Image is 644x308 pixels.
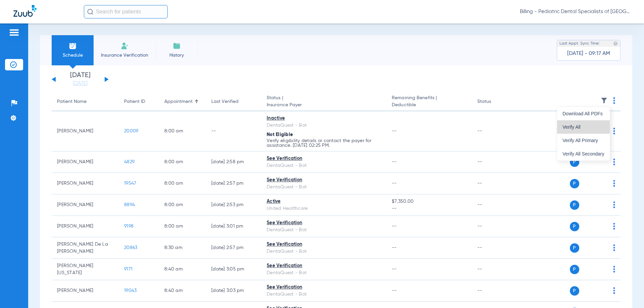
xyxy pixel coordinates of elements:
[562,125,604,129] span: Verify All
[562,111,604,116] span: Download All PDFs
[562,138,604,143] span: Verify All Primary
[610,276,644,308] iframe: Chat Widget
[562,151,604,156] span: Verify All Secondary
